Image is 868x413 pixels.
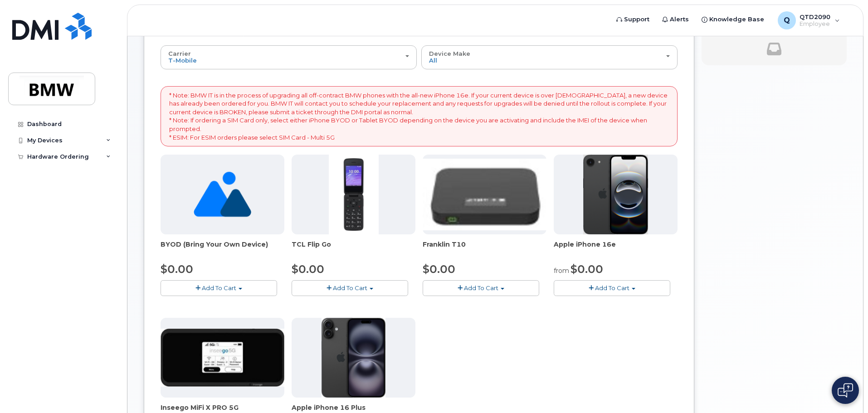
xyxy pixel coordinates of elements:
[421,45,678,69] button: Device Make All
[423,159,546,230] img: t10.jpg
[709,15,764,24] span: Knowledge Base
[464,284,498,292] span: Add To Cart
[554,240,678,258] div: Apple iPhone 16e
[656,10,695,29] a: Alerts
[423,262,455,276] span: $0.00
[800,20,830,28] span: Employee
[624,15,649,24] span: Support
[169,91,669,141] p: * Note: BMW IT is in the process of upgrading all off-contract BMW phones with the all-new iPhone...
[771,11,846,29] div: QTD2090
[595,284,629,292] span: Add To Cart
[571,262,603,276] span: $0.00
[161,240,284,258] div: BYOD (Bring Your Own Device)
[292,280,408,296] button: Add To Cart
[429,50,470,57] span: Device Make
[429,57,437,64] span: All
[610,10,656,29] a: Support
[322,318,385,398] img: iphone_16_plus.png
[168,50,191,57] span: Carrier
[292,262,324,276] span: $0.00
[333,284,367,292] span: Add To Cart
[554,267,569,275] small: from
[695,10,770,29] a: Knowledge Base
[423,240,546,258] div: Franklin T10
[202,284,236,292] span: Add To Cart
[292,240,415,258] div: TCL Flip Go
[670,15,689,24] span: Alerts
[423,280,539,296] button: Add To Cart
[583,155,649,234] img: iphone16e.png
[554,280,670,296] button: Add To Cart
[161,280,277,296] button: Add To Cart
[161,45,417,69] button: Carrier T-Mobile
[168,57,197,64] span: T-Mobile
[161,329,284,387] img: cut_small_inseego_5G.jpg
[838,383,853,398] img: Open chat
[800,13,830,20] span: QTD2090
[161,262,193,276] span: $0.00
[329,155,379,234] img: TCL_FLIP_MODE.jpg
[784,15,790,26] span: Q
[194,155,251,234] img: no_image_found-2caef05468ed5679b831cfe6fc140e25e0c280774317ffc20a367ab7fd17291e.png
